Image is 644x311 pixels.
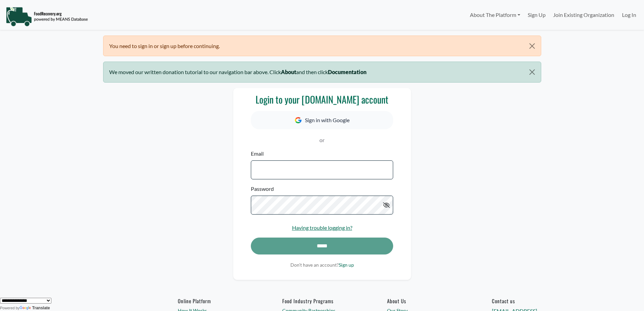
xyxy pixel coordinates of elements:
div: We moved our written donation tutorial to our navigation bar above. Click and then click [103,62,541,82]
button: Sign in with Google [251,111,393,129]
img: NavigationLogo_FoodRecovery-91c16205cd0af1ed486a0f1a7774a6544ea792ac00100771e7dd3ec7c0e58e41.png [6,6,88,27]
p: Don't have an account? [251,261,393,268]
label: Password [251,185,274,193]
div: You need to sign in or sign up before continuing. [103,36,541,56]
h3: Login to your [DOMAIN_NAME] account [251,94,393,105]
label: Email [251,150,264,158]
img: Google Icon [295,117,302,124]
a: Sign up [339,262,354,268]
a: About The Platform [466,8,524,22]
b: About [281,69,296,75]
button: Close [523,36,541,56]
b: Documentation [328,69,366,75]
img: Google Translate [20,306,32,311]
a: Having trouble logging in? [292,224,352,231]
a: Translate [20,306,50,310]
a: Sign Up [524,8,549,22]
a: Log In [618,8,640,22]
button: Close [523,62,541,82]
p: or [251,136,393,144]
a: Join Existing Organization [549,8,618,22]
